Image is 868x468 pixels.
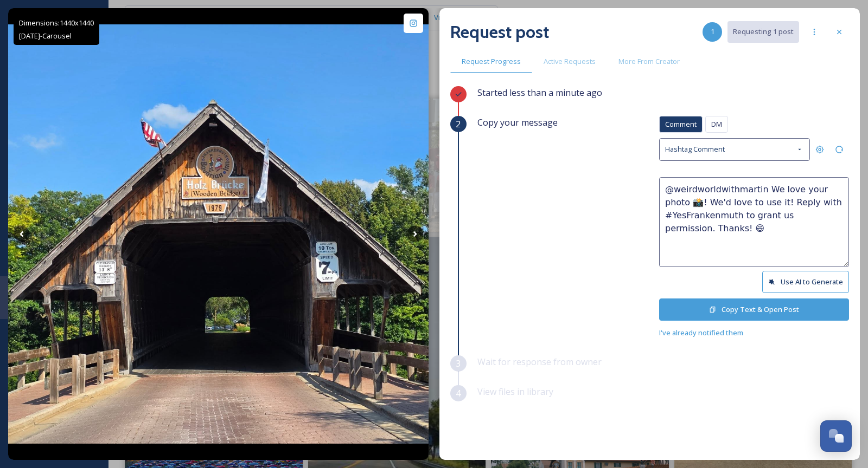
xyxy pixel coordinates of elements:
span: Request Progress [462,56,521,67]
span: Hashtag Comment [665,144,725,154]
span: 2 [456,118,461,131]
span: More From Creator [618,56,680,67]
button: Copy Text & Open Post [659,298,849,321]
span: [DATE] - Carousel [19,31,72,41]
span: 3 [456,357,461,370]
span: 1 [711,27,714,37]
span: View files in library [477,386,553,398]
span: Comment [665,119,697,129]
button: Open Chat [820,420,852,452]
span: I've already notified them [659,328,743,337]
span: Wait for response from owner [477,356,602,368]
textarea: @weirdworldwithmartin We love your photo 📸! We'd love to use it! Reply with #YesFrankenmuth to gr... [659,177,849,267]
img: Whenever I get homesick, I can just go to Michigan... #Bavaria #frankenmuth #Michigan #homesick #... [8,24,429,444]
span: Dimensions: 1440 x 1440 [19,18,94,28]
button: Use AI to Generate [762,271,849,293]
h2: Request post [450,19,549,45]
span: Started less than a minute ago [477,87,602,99]
span: Active Requests [544,56,596,67]
span: Copy your message [477,116,558,129]
button: Requesting 1 post [727,21,799,42]
span: 4 [456,387,461,400]
span: DM [711,119,722,129]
